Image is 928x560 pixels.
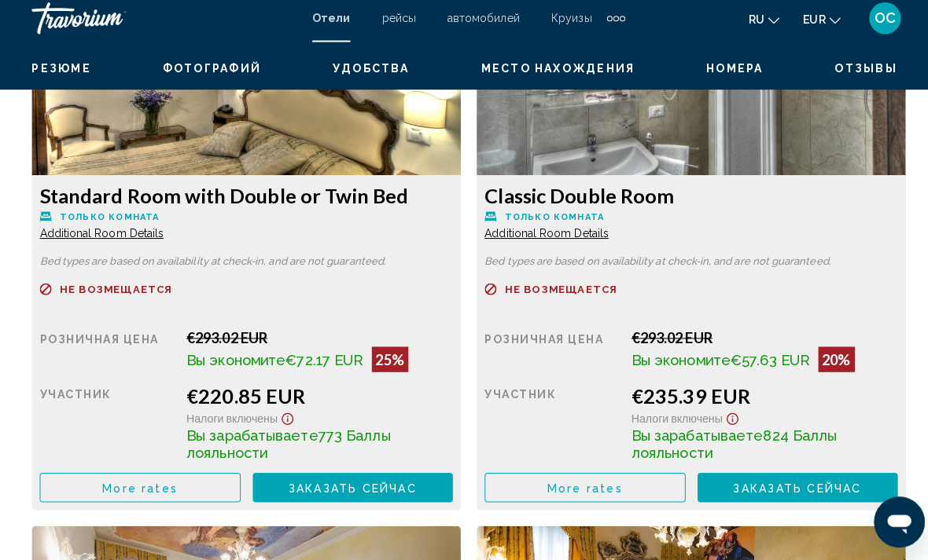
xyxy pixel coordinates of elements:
[39,386,173,462] div: участник
[185,353,283,370] span: Вы экономите
[480,474,679,503] button: More rates
[865,497,915,547] iframe: Кнопка запуска окна обмена сообщениями
[866,16,887,31] span: OC
[499,287,611,297] span: Не возмещается
[827,66,889,80] button: Отзывы
[275,409,294,427] button: Show Taxes and Fees disclaimer
[856,7,897,40] button: User Menu
[39,331,173,374] div: Розничная цена
[542,482,617,495] span: More rates
[625,353,724,370] span: Вы экономите
[59,215,157,225] span: Только комната
[625,386,889,409] div: €235.39 EUR
[716,409,735,427] button: Show Taxes and Fees disclaimer
[724,353,802,370] span: €57.63 EUR
[39,230,162,243] span: Additional Room Details
[601,11,619,36] button: Extra navigation items
[161,66,259,80] button: Фотографий
[59,287,171,297] span: Не возмещается
[31,66,90,80] button: Резюме
[625,428,829,462] span: 824 Баллы лояльности
[480,230,602,243] span: Additional Room Details
[101,482,176,495] span: More rates
[161,67,259,79] span: Фотографий
[625,331,889,349] div: €293.02 EUR
[690,474,889,503] button: Заказать сейчас
[699,67,756,79] span: Номера
[31,67,90,79] span: Резюме
[185,386,448,409] div: €220.85 EUR
[476,66,628,80] button: Место нахождения
[480,259,889,270] p: Bed types are based on availability at check-in, and are not guaranteed.
[741,19,757,31] span: ru
[185,413,275,426] span: Налоги включены
[39,259,448,270] p: Bed types are based on availability at check-in, and are not guaranteed.
[309,17,347,30] a: Отели
[499,215,598,225] span: Только комната
[810,349,846,374] div: 20%
[480,331,613,374] div: Розничная цена
[185,428,315,445] span: Вы зарабатываете
[283,353,360,370] span: €72.17 EUR
[546,17,585,30] a: Круизы
[185,331,448,349] div: €293.02 EUR
[330,66,406,80] button: Удобства
[827,67,889,79] span: Отзывы
[741,13,771,36] button: Change language
[285,482,413,495] span: Заказать сейчас
[39,187,448,210] h3: Standard Room with Double or Twin Bed
[368,349,404,374] div: 25%
[476,67,628,79] span: Место нахождения
[330,67,406,79] span: Удобства
[625,413,716,426] span: Налоги включены
[250,474,449,503] button: Заказать сейчас
[443,17,514,30] a: автомобилей
[480,187,889,210] h3: Classic Double Room
[378,17,411,30] a: рейсы
[726,482,853,495] span: Заказать сейчас
[795,19,817,31] span: EUR
[795,13,832,36] button: Change currency
[185,428,387,462] span: 773 Баллы лояльности
[31,8,293,39] a: Travorium
[699,66,756,80] button: Номера
[625,428,756,445] span: Вы зарабатываете
[39,474,238,503] button: More rates
[480,386,613,462] div: участник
